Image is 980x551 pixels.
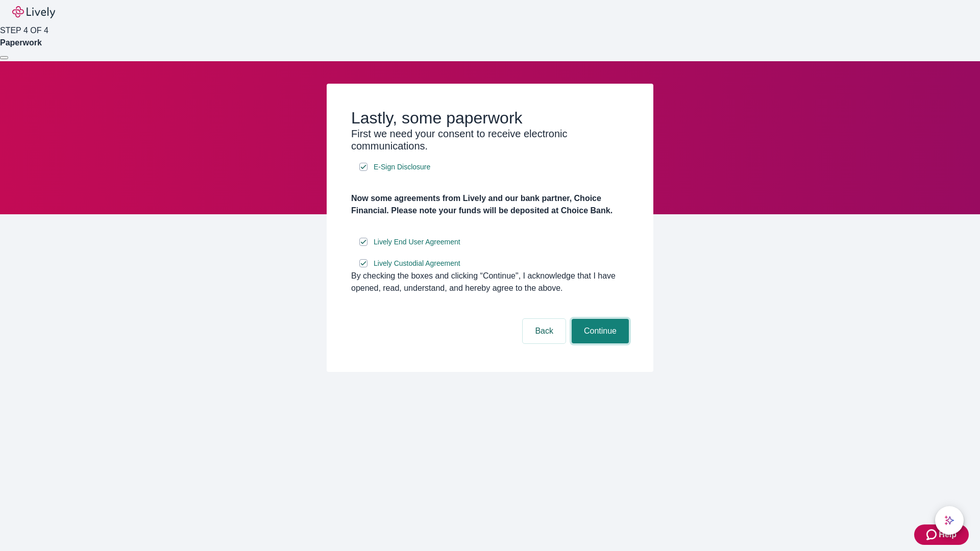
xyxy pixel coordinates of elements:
[372,161,432,173] a: e-sign disclosure document
[935,506,964,535] button: chat
[351,128,629,152] h3: First we need your consent to receive electronic communications.
[372,257,462,270] a: e-sign disclosure document
[926,529,939,541] svg: Zendesk support icon
[351,108,629,128] h2: Lastly, some paperwork
[523,319,566,343] button: Back
[12,6,55,18] img: Lively
[374,258,460,269] span: Lively Custodial Agreement
[374,237,460,247] span: Lively End User Agreement
[572,319,629,343] button: Continue
[374,162,430,172] span: E-Sign Disclosure
[351,270,629,294] div: By checking the boxes and clicking “Continue", I acknowledge that I have opened, read, understand...
[944,515,954,525] svg: Lively AI Assistant
[351,192,629,217] h4: Now some agreements from Lively and our bank partner, Choice Financial. Please note your funds wi...
[372,236,462,248] a: e-sign disclosure document
[939,529,957,541] span: Help
[914,524,969,545] button: Zendesk support iconHelp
